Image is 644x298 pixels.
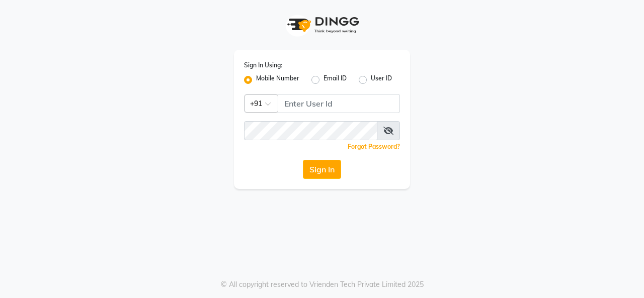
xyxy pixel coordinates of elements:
[278,94,400,113] input: Username
[348,143,400,150] a: Forgot Password?
[371,74,392,86] label: User ID
[244,61,282,70] label: Sign In Using:
[303,160,341,179] button: Sign In
[282,10,362,40] img: logo1.svg
[324,74,347,86] label: Email ID
[256,74,299,86] label: Mobile Number
[244,121,377,140] input: Username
